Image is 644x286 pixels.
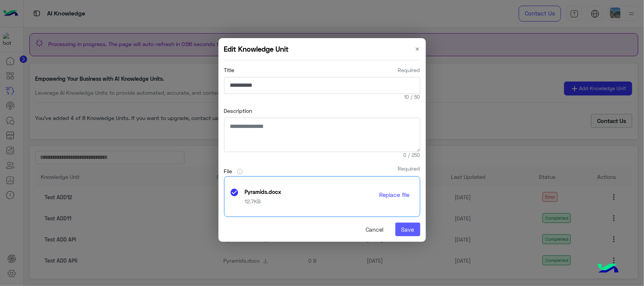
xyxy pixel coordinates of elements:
p: Edit Knowledge Unit [224,44,289,54]
button: Cancel [360,223,390,236]
img: hulul-logo.png [595,256,621,282]
span: Required [398,66,420,74]
small: 0 / 250 [404,152,420,159]
span: Required [398,165,420,178]
p: Pyramids.docx [245,188,366,196]
button: Replace file [375,188,414,201]
span: × [415,44,420,54]
span: Title [224,66,235,74]
label: Description [224,107,252,115]
span: File [224,167,232,175]
button: Save [395,223,420,236]
p: 12.7KB [245,197,369,205]
mat-icon: check_circle [230,188,239,197]
button: Close [415,44,420,54]
button: FileRequired [232,165,249,178]
small: 10 / 50 [404,94,420,101]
